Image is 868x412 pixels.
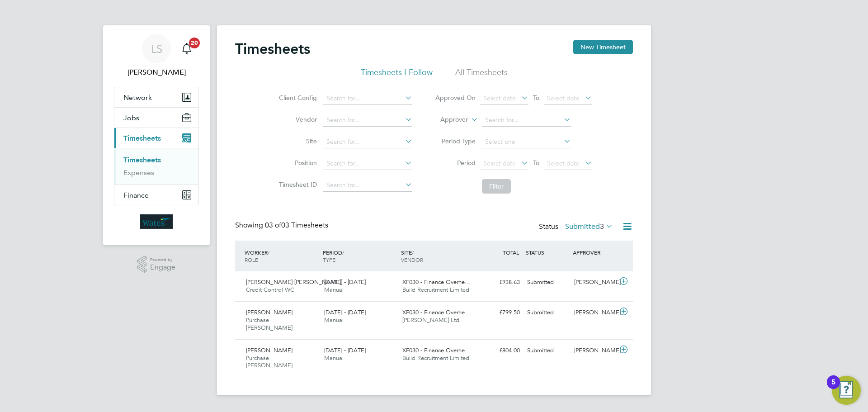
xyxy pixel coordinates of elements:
a: Expenses [123,168,154,177]
span: [DATE] - [DATE] [324,346,366,354]
span: LS [151,43,162,55]
span: XF030 - Finance Overhe… [402,308,471,316]
span: XF030 - Finance Overhe… [402,278,471,286]
label: Period Type [435,137,476,145]
span: [DATE] - [DATE] [324,278,366,286]
span: Network [123,93,152,102]
span: Build Recruitment Limited [402,354,469,362]
button: New Timesheet [573,40,633,54]
span: 03 of [265,221,281,230]
span: Credit Control WC [246,286,294,294]
span: Manual [324,316,344,324]
span: TOTAL [503,249,519,256]
input: Search for... [482,114,571,127]
span: Build Recruitment Limited [402,286,469,294]
div: 5 [831,382,835,394]
span: [PERSON_NAME] Ltd [402,316,459,324]
span: Powered by [150,256,175,264]
div: Submitted [524,275,571,290]
div: Submitted [524,343,571,358]
span: Purchase [PERSON_NAME] [246,354,292,369]
button: Finance [114,185,198,205]
span: XF030 - Finance Overhe… [402,346,471,354]
input: Search for... [323,114,412,127]
div: Status [539,221,615,233]
a: 20 [178,34,196,63]
label: Approved On [435,94,476,102]
span: Manual [324,286,344,294]
li: All Timesheets [455,67,508,83]
span: Jobs [123,114,139,122]
div: [PERSON_NAME] [571,343,618,358]
span: Engage [150,264,175,271]
span: [PERSON_NAME] [246,346,292,354]
span: Select date [547,159,580,167]
a: Powered byEngage [137,256,176,273]
div: £799.50 [476,305,524,320]
span: / [412,249,414,256]
span: [PERSON_NAME] [246,308,292,316]
input: Search for... [323,136,412,148]
label: Position [276,159,317,167]
span: [PERSON_NAME] [PERSON_NAME] [246,278,341,286]
span: Manual [324,354,344,362]
span: Timesheets [123,134,161,142]
span: Select date [483,94,516,102]
button: Jobs [114,108,198,128]
div: WORKER [242,244,321,268]
a: Go to home page [114,214,199,229]
h2: Timesheets [235,40,310,58]
input: Select one [482,136,571,148]
span: / [268,249,269,256]
span: 20 [189,38,200,48]
button: Network [114,87,198,107]
label: Site [276,137,317,145]
label: Approver [427,115,468,124]
span: / [342,249,344,256]
div: SITE [399,244,477,268]
div: Timesheets [114,148,198,185]
div: APPROVER [571,244,618,260]
span: ROLE [245,256,258,263]
span: Purchase [PERSON_NAME] [246,316,292,331]
span: VENDOR [401,256,423,263]
li: Timesheets I Follow [361,67,433,83]
label: Vendor [276,115,317,123]
a: Timesheets [123,156,161,164]
input: Search for... [323,157,412,170]
div: £938.63 [476,275,524,290]
span: To [530,92,542,104]
div: [PERSON_NAME] [571,305,618,320]
label: Timesheet ID [276,180,317,189]
div: £804.00 [476,343,524,358]
label: Submitted [565,222,613,231]
div: Submitted [524,305,571,320]
input: Search for... [323,179,412,192]
img: wates-logo-retina.png [140,214,173,229]
button: Open Resource Center, 5 new notifications [832,376,861,405]
div: Showing [235,221,330,230]
button: Filter [482,179,511,194]
div: STATUS [524,244,571,260]
div: PERIOD [321,244,399,268]
span: To [530,157,542,169]
span: Select date [547,94,580,102]
div: [PERSON_NAME] [571,275,618,290]
button: Timesheets [114,128,198,148]
label: Period [435,159,476,167]
span: Select date [483,159,516,167]
span: Finance [123,191,149,199]
nav: Main navigation [103,25,210,245]
span: 3 [600,222,604,231]
a: LS[PERSON_NAME] [114,34,199,78]
span: TYPE [323,256,335,263]
input: Search for... [323,92,412,105]
span: [DATE] - [DATE] [324,308,366,316]
span: 03 Timesheets [265,221,328,230]
span: Lorraine Smith [114,67,199,78]
label: Client Config [276,94,317,102]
